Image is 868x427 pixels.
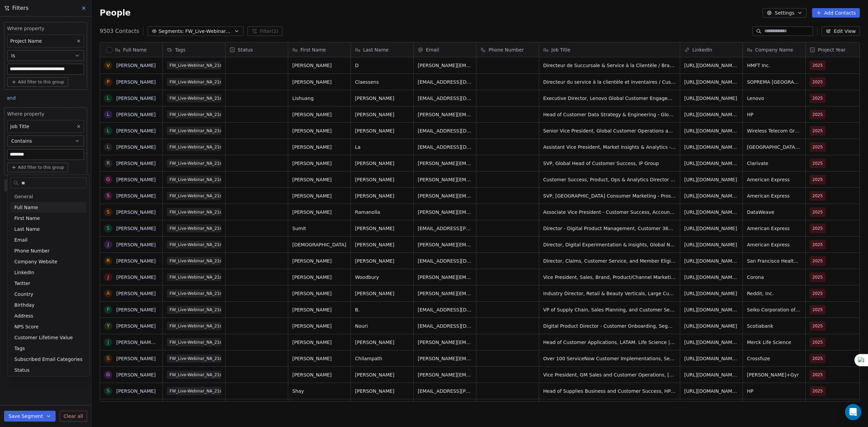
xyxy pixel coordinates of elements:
[14,367,29,373] span: Status
[14,247,50,254] span: Phone Number
[14,215,40,222] span: First Name
[14,312,33,319] span: Address
[14,269,34,276] span: LinkedIn
[14,204,38,211] span: Full Name
[14,356,82,363] span: Subscribed Email Categories
[14,345,25,352] span: Tags
[14,291,33,298] span: Country
[14,193,33,200] span: General
[14,258,57,265] span: Company Website
[14,237,27,243] span: Email
[14,334,73,341] span: Customer Lifetime Value
[14,280,30,287] span: Twitter
[14,323,38,330] span: NPS Score
[14,226,40,232] span: Last Name
[14,302,34,308] span: Birthday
